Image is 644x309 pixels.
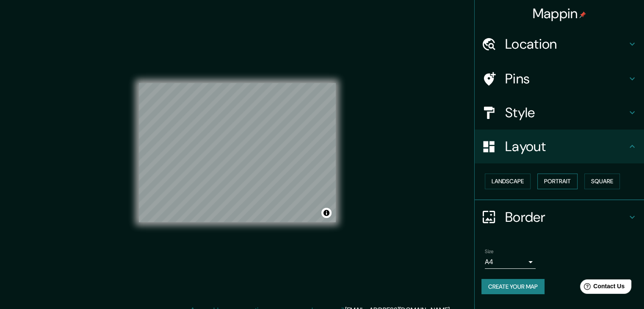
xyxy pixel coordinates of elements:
h4: Border [505,209,627,226]
div: Border [475,200,644,234]
div: A4 [485,255,536,269]
iframe: Help widget launcher [569,276,635,300]
div: Layout [475,130,644,163]
h4: Layout [505,138,627,155]
h4: Pins [505,70,627,87]
button: Toggle attribution [321,208,332,218]
button: Portrait [537,174,578,189]
h4: Style [505,104,627,121]
button: Landscape [485,174,531,189]
div: Pins [475,62,644,96]
img: pin-icon.png [579,11,586,18]
h4: Mappin [533,5,586,22]
h4: Location [505,36,627,52]
button: Create your map [481,279,544,295]
canvas: Map [139,83,336,222]
div: Style [475,96,644,130]
button: Square [584,174,620,189]
label: Size [485,248,494,255]
div: Location [475,27,644,61]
